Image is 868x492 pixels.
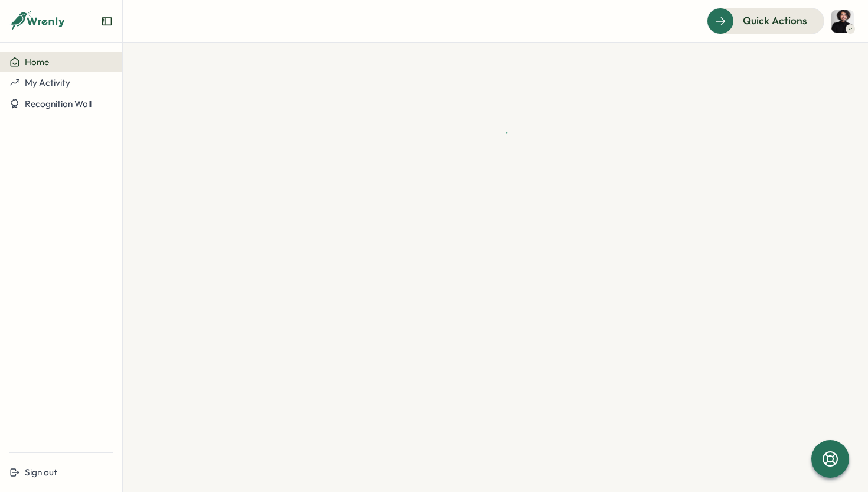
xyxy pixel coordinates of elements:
[25,467,57,478] span: Sign out
[25,56,49,67] span: Home
[25,77,70,88] span: My Activity
[743,13,807,28] span: Quick Actions
[707,8,824,34] button: Quick Actions
[101,15,113,27] button: Expand sidebar
[831,10,854,33] img: Ubaid (Ubi)
[25,98,92,109] span: Recognition Wall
